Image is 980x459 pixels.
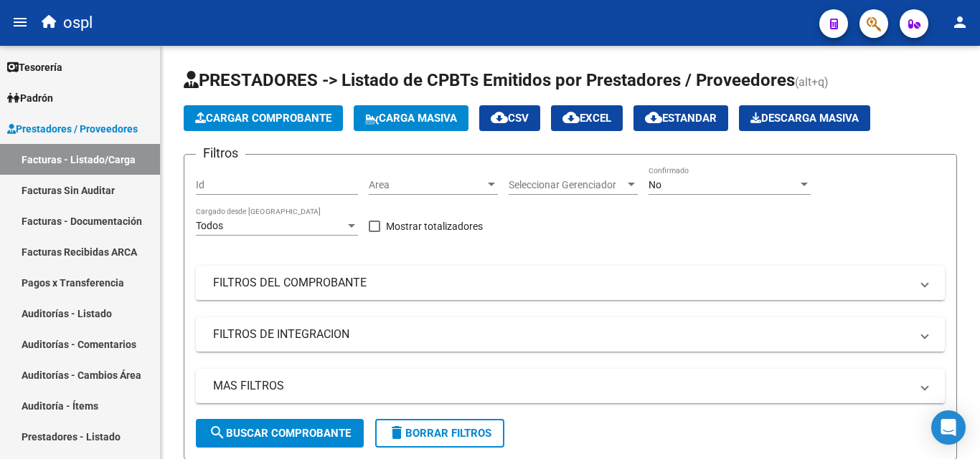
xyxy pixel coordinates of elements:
mat-expansion-panel-header: FILTROS DE INTEGRACION [196,317,945,352]
span: ospl [63,7,93,39]
app-download-masive: Descarga masiva de comprobantes (adjuntos) [739,105,870,131]
mat-panel-title: FILTROS DEL COMPROBANTE [213,275,910,291]
h3: Filtros [196,143,245,163]
span: Padrón [7,90,53,106]
mat-expansion-panel-header: FILTROS DEL COMPROBANTE [196,266,945,300]
button: Borrar Filtros [375,419,504,448]
span: (alt+q) [795,75,829,89]
button: Cargar Comprobante [184,105,343,131]
span: Borrar Filtros [388,427,491,440]
span: Tesorería [7,59,62,75]
span: Cargar Comprobante [195,112,331,125]
mat-panel-title: FILTROS DE INTEGRACION [213,327,910,342]
span: Mostrar totalizadores [386,218,483,235]
button: Descarga Masiva [739,105,870,131]
span: Estandar [645,112,717,125]
span: Todos [196,220,223,231]
span: Seleccionar Gerenciador [509,179,625,191]
button: Carga Masiva [354,105,468,131]
button: Estandar [633,105,728,131]
div: Open Intercom Messenger [931,410,966,445]
mat-icon: cloud_download [645,109,662,126]
mat-icon: cloud_download [491,109,508,126]
mat-icon: menu [11,14,29,31]
span: PRESTADORES -> Listado de CPBTs Emitidos por Prestadores / Proveedores [184,70,795,90]
span: No [649,179,661,190]
mat-icon: delete [388,424,405,441]
span: Descarga Masiva [750,112,859,125]
mat-panel-title: MAS FILTROS [213,378,910,394]
button: EXCEL [551,105,623,131]
span: EXCEL [562,112,611,125]
span: CSV [491,112,529,125]
span: Prestadores / Proveedores [7,121,138,137]
span: Area [369,179,485,191]
button: CSV [479,105,540,131]
span: Carga Masiva [365,112,457,125]
span: Buscar Comprobante [209,427,351,440]
mat-icon: search [209,424,226,441]
mat-icon: person [951,14,969,31]
mat-icon: cloud_download [562,109,580,126]
mat-expansion-panel-header: MAS FILTROS [196,369,945,403]
button: Buscar Comprobante [196,419,364,448]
